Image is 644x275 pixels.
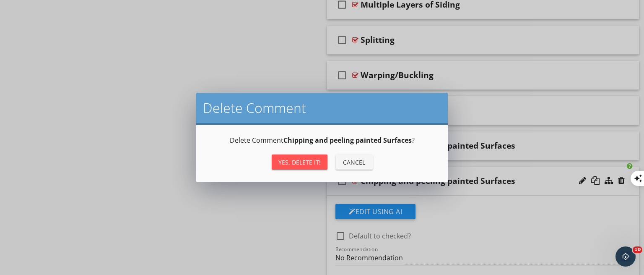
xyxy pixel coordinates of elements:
[336,155,373,170] button: Cancel
[278,158,321,167] div: Yes, Delete it!
[343,158,366,167] div: Cancel
[633,246,642,253] span: 10
[206,135,438,145] p: Delete Comment ?
[272,155,327,170] button: Yes, Delete it!
[283,136,412,145] strong: Chipping and peeling painted Surfaces
[203,100,441,116] h2: Delete Comment
[615,246,636,267] iframe: Intercom live chat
